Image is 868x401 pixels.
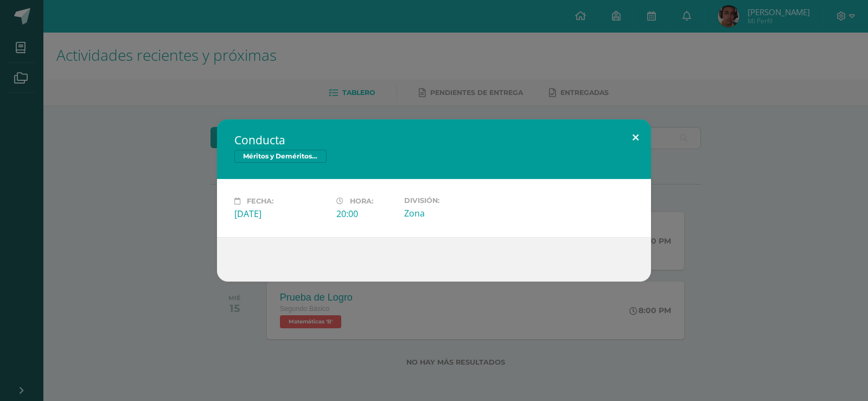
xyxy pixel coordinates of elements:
div: Zona [404,207,497,219]
div: [DATE] [234,208,328,220]
h2: Conducta [234,132,634,148]
label: División: [404,196,497,205]
button: Close (Esc) [620,119,651,156]
span: Fecha: [247,197,273,205]
span: Méritos y Deméritos 2do. Básico "B" [234,150,327,163]
div: 20:00 [336,208,395,220]
span: Hora: [350,197,373,205]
